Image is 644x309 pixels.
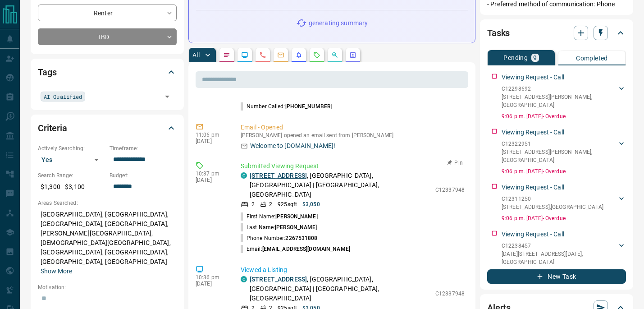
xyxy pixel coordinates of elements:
[502,242,617,250] p: C12238457
[502,183,564,192] p: Viewing Request - Call
[241,234,318,242] p: Phone Number:
[250,276,307,283] a: [STREET_ADDRESS]
[196,274,227,281] p: 10:36 pm
[309,18,368,28] p: generating summary
[38,28,177,45] div: TBD
[38,171,105,180] p: Search Range:
[269,200,272,208] p: 2
[533,55,537,61] p: 9
[502,112,626,120] p: 9:06 p.m. [DATE] - Overdue
[275,224,317,231] span: [PERSON_NAME]
[502,240,626,268] div: C12238457[DATE][STREET_ADDRESS][DATE],[GEOGRAPHIC_DATA]
[331,51,338,59] svg: Opportunities
[223,51,230,59] svg: Notes
[487,26,510,40] h2: Tasks
[250,141,335,151] p: Welcome to [DOMAIN_NAME]!
[502,167,626,175] p: 9:06 p.m. [DATE] - Overdue
[295,51,302,59] svg: Listing Alerts
[241,223,317,231] p: Last Name:
[442,159,468,167] button: Pin
[241,51,248,59] svg: Lead Browsing Activity
[487,22,626,44] div: Tasks
[241,265,465,275] p: Viewed a Listing
[38,65,56,79] h2: Tags
[38,5,177,21] div: Renter
[44,92,82,101] span: AI Qualified
[41,267,72,276] button: Show More
[251,200,255,208] p: 2
[241,102,332,111] p: Number Called:
[241,161,465,171] p: Submitted Viewing Request
[349,51,356,59] svg: Agent Actions
[38,180,105,194] p: $1,300 - $3,100
[196,171,227,177] p: 10:37 pm
[502,195,603,203] p: C12311250
[196,132,227,138] p: 11:06 pm
[278,200,297,208] p: 925 sqft
[241,212,318,221] p: First Name:
[38,207,177,279] p: [GEOGRAPHIC_DATA], [GEOGRAPHIC_DATA], [GEOGRAPHIC_DATA], [GEOGRAPHIC_DATA], [PERSON_NAME][GEOGRAP...
[502,128,564,137] p: Viewing Request - Call
[38,152,105,167] div: Yes
[277,51,284,59] svg: Emails
[502,203,603,211] p: [STREET_ADDRESS] , [GEOGRAPHIC_DATA]
[502,140,617,148] p: C12322951
[502,214,626,222] p: 9:06 p.m. [DATE] - Overdue
[285,235,317,241] span: 2267531808
[241,245,350,253] p: Email:
[241,276,247,282] div: condos.ca
[38,61,177,83] div: Tags
[313,51,320,59] svg: Requests
[250,275,431,303] p: , [GEOGRAPHIC_DATA], [GEOGRAPHIC_DATA] | [GEOGRAPHIC_DATA], [GEOGRAPHIC_DATA]
[192,52,200,58] p: All
[250,171,431,199] p: , [GEOGRAPHIC_DATA], [GEOGRAPHIC_DATA] | [GEOGRAPHIC_DATA], [GEOGRAPHIC_DATA]
[502,138,626,166] div: C12322951[STREET_ADDRESS][PERSON_NAME],[GEOGRAPHIC_DATA]
[110,144,177,152] p: Timeframe:
[302,200,320,208] p: $3,050
[38,144,105,152] p: Actively Searching:
[503,55,528,61] p: Pending
[502,93,617,109] p: [STREET_ADDRESS][PERSON_NAME] , [GEOGRAPHIC_DATA]
[502,85,617,93] p: C12298692
[502,83,626,111] div: C12298692[STREET_ADDRESS][PERSON_NAME],[GEOGRAPHIC_DATA]
[262,246,350,252] span: [EMAIL_ADDRESS][DOMAIN_NAME]
[502,148,617,164] p: [STREET_ADDRESS][PERSON_NAME] , [GEOGRAPHIC_DATA]
[502,250,617,266] p: [DATE][STREET_ADDRESS][DATE] , [GEOGRAPHIC_DATA]
[502,193,626,213] div: C12311250[STREET_ADDRESS],[GEOGRAPHIC_DATA]
[110,171,177,180] p: Budget:
[250,172,307,179] a: [STREET_ADDRESS]
[275,213,317,220] span: [PERSON_NAME]
[435,186,465,194] p: C12337948
[196,138,227,144] p: [DATE]
[38,121,67,135] h2: Criteria
[576,55,608,61] p: Completed
[196,281,227,287] p: [DATE]
[196,177,227,183] p: [DATE]
[38,199,177,207] p: Areas Searched:
[241,123,465,132] p: Email - Opened
[241,132,465,138] p: [PERSON_NAME] opened an email sent from [PERSON_NAME]
[435,290,465,298] p: C12337948
[38,117,177,139] div: Criteria
[285,103,332,110] span: [PHONE_NUMBER]
[161,90,174,103] button: Open
[487,269,626,284] button: New Task
[259,51,266,59] svg: Calls
[241,172,247,179] div: condos.ca
[502,230,564,239] p: Viewing Request - Call
[38,283,177,291] p: Motivation:
[502,73,564,82] p: Viewing Request - Call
